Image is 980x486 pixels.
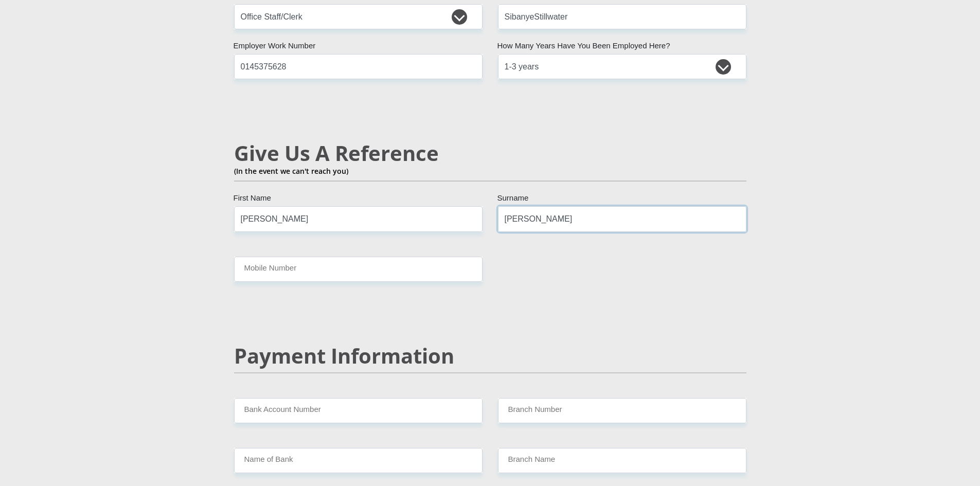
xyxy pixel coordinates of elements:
h2: Give Us A Reference [234,141,746,166]
p: (In the event we can't reach you) [234,166,746,176]
h2: Payment Information [234,344,746,368]
input: Bank Account Number [234,398,483,423]
input: Branch Name [498,448,746,473]
input: Name [234,206,483,231]
input: Employer Work Number [234,54,483,79]
input: Employer's Name [498,4,746,29]
input: Branch Number [498,398,746,423]
input: Name of Bank [234,448,483,473]
input: Mobile Number [234,257,483,282]
input: Surname [498,206,746,231]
